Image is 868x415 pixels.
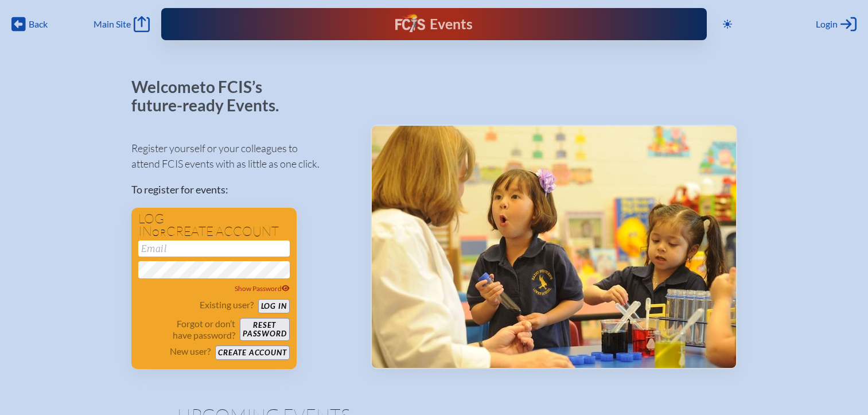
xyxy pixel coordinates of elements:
[258,299,290,313] button: Log in
[131,182,352,197] p: To register for events:
[94,18,131,30] span: Main Site
[152,227,166,238] span: or
[372,126,736,368] img: Events
[29,18,48,30] span: Back
[131,78,292,114] p: Welcome to FCIS’s future-ready Events.
[138,212,290,238] h1: Log in create account
[94,16,150,32] a: Main Site
[215,346,289,360] button: Create account
[316,14,552,34] div: FCIS Events — Future ready
[240,318,289,341] button: Resetpassword
[200,299,254,311] p: Existing user?
[235,284,290,293] span: Show Password
[816,18,838,30] span: Login
[138,241,290,257] input: Email
[138,318,236,341] p: Forgot or don’t have password?
[170,346,211,357] p: New user?
[131,141,352,172] p: Register yourself or your colleagues to attend FCIS events with as little as one click.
